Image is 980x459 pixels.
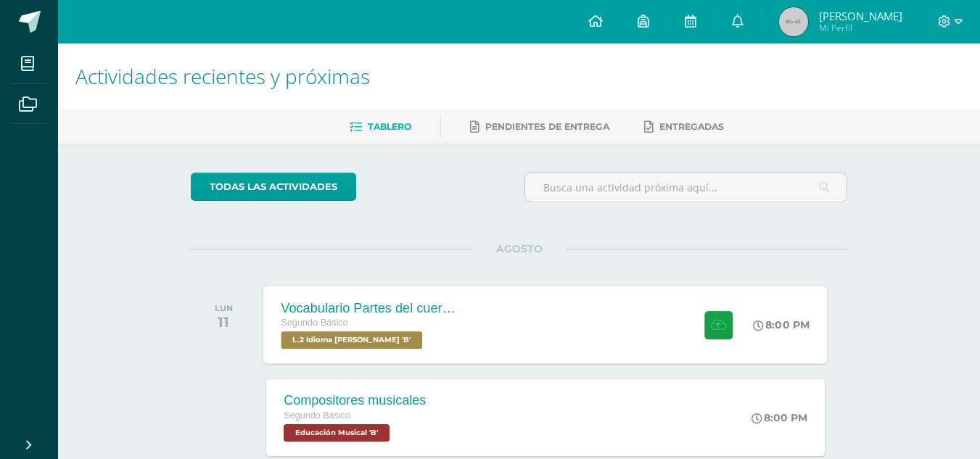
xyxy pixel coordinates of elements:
[281,331,423,349] span: L.2 Idioma Maya Kaqchikel 'B'
[284,410,350,421] span: Segundo Básico
[659,121,724,132] span: Entregadas
[779,7,808,36] img: 45x45
[525,173,847,202] input: Busca una actividad próxima aquí...
[368,121,411,132] span: Tablero
[281,300,457,315] div: Vocabulario Partes del cuerpo
[215,313,233,331] div: 11
[350,115,411,138] a: Tablero
[284,424,390,442] span: Educación Musical 'B'
[215,303,233,313] div: LUN
[191,173,356,201] a: todas las Actividades
[485,121,609,132] span: Pendientes de entrega
[754,318,810,331] div: 8:00 PM
[752,411,807,424] div: 8:00 PM
[284,393,426,408] div: Compositores musicales
[644,115,724,138] a: Entregadas
[281,318,349,328] span: Segundo Básico
[75,62,370,90] span: Actividades recientes y próximas
[819,9,902,23] span: [PERSON_NAME]
[470,115,609,138] a: Pendientes de entrega
[819,22,902,34] span: Mi Perfil
[473,242,566,255] span: AGOSTO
